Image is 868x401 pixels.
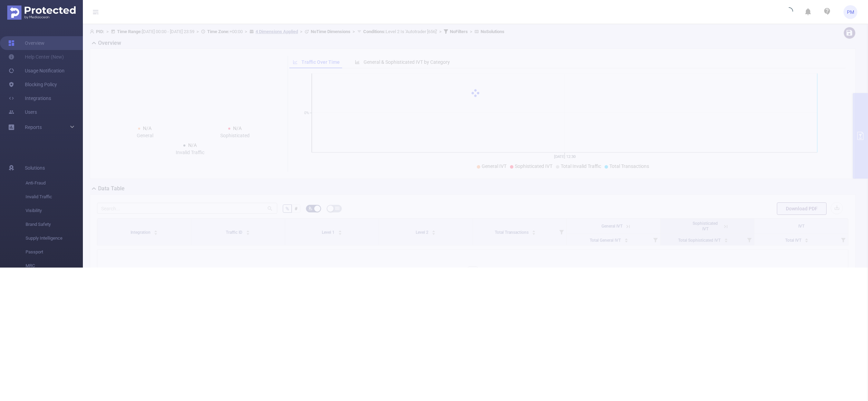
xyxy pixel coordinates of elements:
[26,259,83,273] span: MRC
[26,190,83,204] span: Invalid Traffic
[26,204,83,218] span: Visibility
[8,64,65,78] a: Usage Notification
[26,245,83,259] span: Passport
[7,6,76,20] img: Protected Media
[8,91,51,105] a: Integrations
[26,176,83,190] span: Anti-Fraud
[847,5,854,19] span: PM
[25,120,42,134] a: Reports
[785,7,793,17] i: icon: loading
[8,36,45,50] a: Overview
[25,161,45,175] span: Solutions
[25,124,42,130] span: Reports
[8,105,37,119] a: Users
[26,231,83,245] span: Supply Intelligence
[8,78,57,91] a: Blocking Policy
[26,218,83,231] span: Brand Safety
